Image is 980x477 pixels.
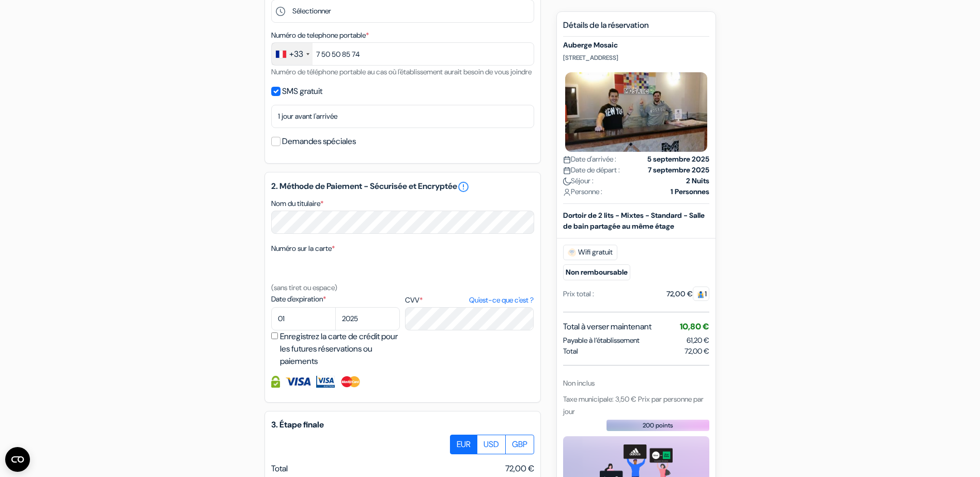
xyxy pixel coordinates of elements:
span: Taxe municipale: 3,50 € Prix par personne par jour [563,394,704,416]
label: Numéro sur la carte [271,243,335,254]
span: 72,00 € [505,463,534,475]
img: moon.svg [563,178,571,185]
img: Visa Electron [316,376,335,388]
p: [STREET_ADDRESS] [563,54,709,62]
span: 1 [693,287,709,301]
span: Total [271,463,288,474]
div: Prix total : [563,289,594,299]
div: 72,00 € [666,289,709,299]
strong: 5 septembre 2025 [647,154,709,165]
span: Payable à l’établissement [563,335,640,346]
label: EUR [450,435,477,454]
h5: 2. Méthode de Paiement - Sécurisée et Encryptée [271,181,534,193]
strong: 2 Nuits [686,176,709,186]
span: Date d'arrivée : [563,154,616,165]
label: CVV [405,295,534,306]
img: calendar.svg [563,167,571,174]
label: USD [477,435,506,454]
label: Nom du titulaire [271,198,323,209]
img: calendar.svg [563,156,571,164]
strong: 7 septembre 2025 [648,165,709,176]
small: (sans tiret ou espace) [271,283,337,292]
strong: 1 Personnes [671,186,709,197]
label: Date d'expiration [271,294,400,305]
img: Visa [285,376,311,388]
span: 10,80 € [680,321,709,332]
span: 61,20 € [687,336,709,345]
span: Wifi gratuit [563,245,617,260]
img: Information de carte de crédit entièrement encryptée et sécurisée [271,376,280,388]
img: guest.svg [697,291,705,298]
span: 200 points [643,421,673,430]
div: +33 [289,48,303,60]
label: Numéro de telephone portable [271,30,369,41]
a: Qu'est-ce que c'est ? [469,295,534,306]
a: error_outline [457,181,470,193]
b: Dortoir de 2 lits - Mixtes - Standard - Salle de bain partagée au même étage [563,211,705,231]
img: free_wifi.svg [568,248,576,257]
span: Séjour : [563,176,594,186]
div: Non inclus [563,378,709,389]
img: Master Card [340,376,361,388]
span: 72,00 € [685,346,709,357]
h5: Auberge Mosaic [563,41,709,50]
h5: 3. Étape finale [271,420,534,430]
span: Date de départ : [563,165,620,176]
small: Numéro de téléphone portable au cas où l'établissement aurait besoin de vous joindre [271,67,532,76]
label: Demandes spéciales [282,134,356,149]
img: user_icon.svg [563,188,571,196]
h5: Détails de la réservation [563,20,709,37]
small: Non remboursable [563,264,630,280]
input: 6 12 34 56 78 [271,42,534,66]
label: Enregistrez la carte de crédit pour les futures réservations ou paiements [280,330,403,368]
span: Total [563,346,578,357]
button: Ouvrir le widget CMP [5,447,30,472]
span: Total à verser maintenant [563,321,651,333]
div: Basic radio toggle button group [450,435,534,454]
label: SMS gratuit [282,84,322,99]
label: GBP [505,435,534,454]
div: France: +33 [272,43,313,65]
span: Personne : [563,186,602,197]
